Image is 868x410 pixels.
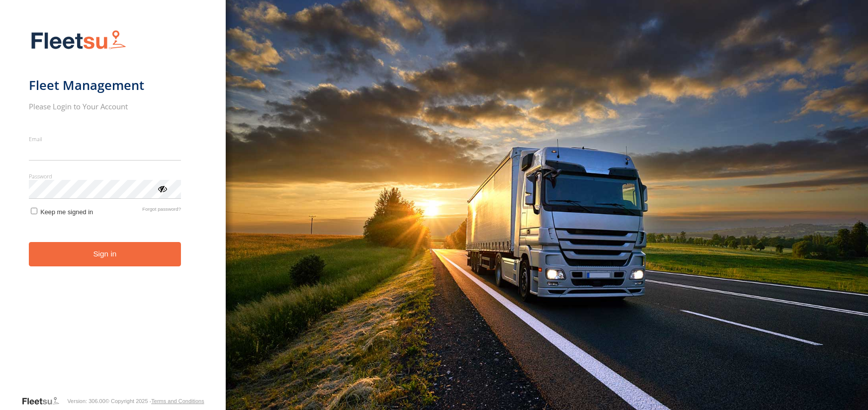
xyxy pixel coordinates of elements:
input: Keep me signed in [31,208,37,214]
label: Email [29,135,181,143]
button: Sign in [29,242,181,266]
div: ViewPassword [157,183,167,193]
div: © Copyright 2025 - [105,398,204,404]
form: main [29,24,197,395]
a: Terms and Conditions [151,398,204,404]
label: Password [29,172,181,180]
h1: Fleet Management [29,77,181,93]
span: Keep me signed in [40,208,93,216]
h2: Please Login to Your Account [29,101,181,111]
a: Forgot password? [142,206,181,216]
div: Version: 306.00 [67,398,105,404]
a: Visit our Website [21,396,67,406]
img: Fleetsu [29,28,128,53]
